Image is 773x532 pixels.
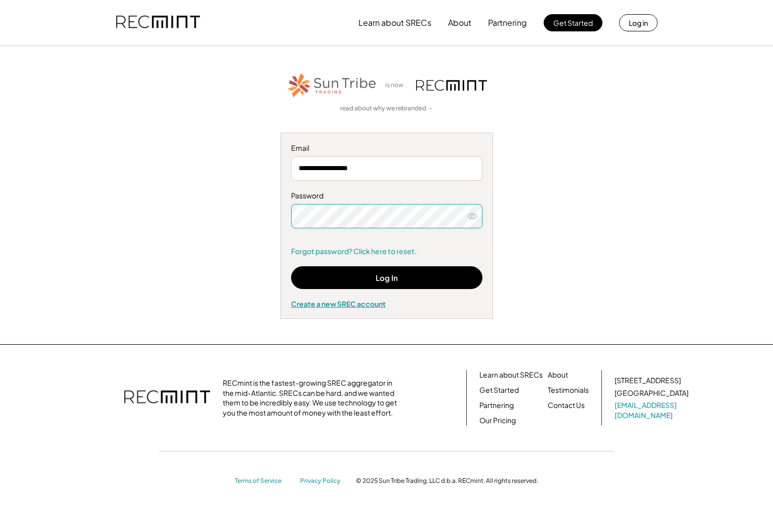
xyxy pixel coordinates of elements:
button: Get Started [544,14,602,31]
img: recmint-logotype%403x.png [416,80,487,91]
button: Log In [291,266,482,289]
a: Terms of Service [235,477,291,485]
div: RECmint is the fastest-growing SREC aggregator in the mid-Atlantic. SRECs can be hard, and we wan... [223,378,402,418]
div: © 2025 Sun Tribe Trading, LLC d.b.a. RECmint. All rights reserved. [356,477,538,485]
a: About [548,370,568,380]
div: Password [291,191,482,201]
a: Privacy Policy [300,477,346,485]
div: Email [291,143,482,153]
a: Partnering [479,400,514,411]
a: read about why we rebranded → [340,104,433,113]
a: [EMAIL_ADDRESS][DOMAIN_NAME] [615,400,690,420]
a: Forgot password? Click here to reset. [291,247,482,257]
img: recmint-logotype%403x.png [116,6,200,40]
div: [STREET_ADDRESS] [615,376,681,386]
a: Learn about SRECs [479,370,543,380]
button: Learn about SRECs [358,13,431,33]
img: recmint-logotype%403x.png [124,380,210,416]
a: Testimonials [548,385,589,395]
button: Partnering [488,13,527,33]
button: Log in [619,14,658,31]
div: is now [383,81,411,90]
a: Our Pricing [479,416,516,426]
div: [GEOGRAPHIC_DATA] [615,388,688,398]
button: About [448,13,471,33]
a: Get Started [479,385,519,395]
div: Create a new SREC account [291,299,482,308]
a: Contact Us [548,400,585,411]
img: STT_Horizontal_Logo%2B-%2BColor.png [287,71,378,99]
